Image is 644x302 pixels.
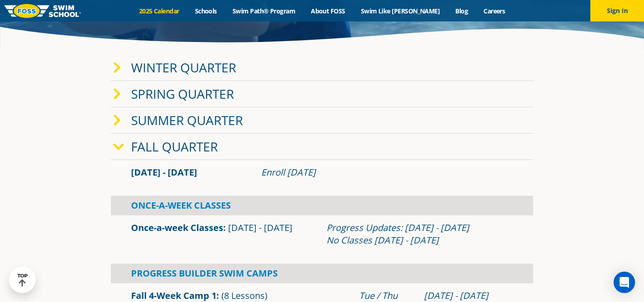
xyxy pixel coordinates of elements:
[225,7,303,15] a: Swim Path® Program
[131,112,243,129] a: Summer Quarter
[303,7,353,15] a: About FOSS
[228,222,292,234] span: [DATE] - [DATE]
[111,264,533,283] div: Progress Builder Swim Camps
[111,196,533,215] div: Once-A-Week Classes
[131,222,223,234] a: Once-a-week Classes
[261,166,513,179] div: Enroll [DATE]
[131,85,234,102] a: Spring Quarter
[187,7,225,15] a: Schools
[326,222,513,247] div: Progress Updates: [DATE] - [DATE] No Classes [DATE] - [DATE]
[17,273,28,287] div: TOP
[448,7,476,15] a: Blog
[221,289,267,302] span: (8 Lessons)
[131,138,218,155] a: Fall Quarter
[476,7,513,15] a: Careers
[614,272,635,293] div: Open Intercom Messenger
[4,4,81,18] img: FOSS Swim School Logo
[131,289,216,302] a: Fall 4-Week Camp 1
[359,289,415,302] div: Tue / Thu
[131,166,197,178] span: [DATE] - [DATE]
[353,7,448,15] a: Swim Like [PERSON_NAME]
[131,59,236,76] a: Winter Quarter
[131,7,187,15] a: 2025 Calendar
[424,289,513,302] div: [DATE] - [DATE]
